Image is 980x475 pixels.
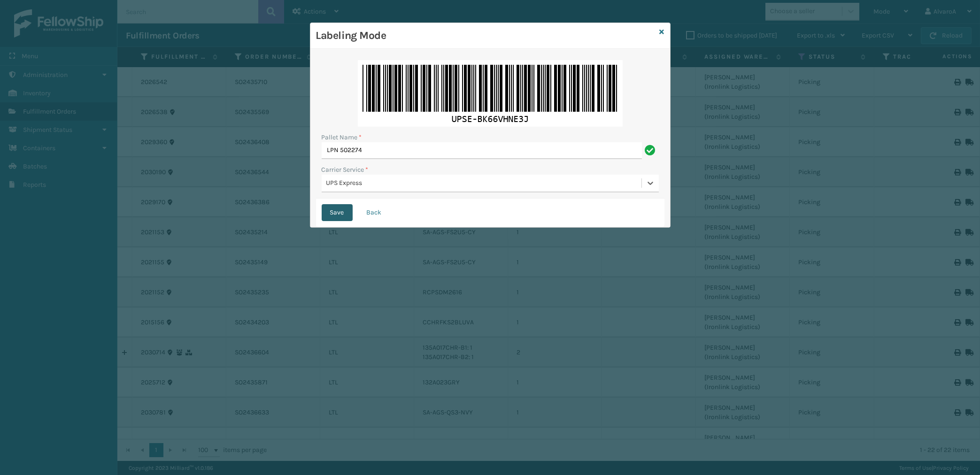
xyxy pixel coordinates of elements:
[322,204,353,221] button: Save
[358,60,623,127] img: +c49ZSmgAAAABJRU5ErkJggg==
[322,165,369,175] label: Carrier Service
[358,204,390,221] button: Back
[326,178,642,188] div: UPS Express
[316,29,656,43] h3: Labeling Mode
[322,132,362,142] label: Pallet Name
